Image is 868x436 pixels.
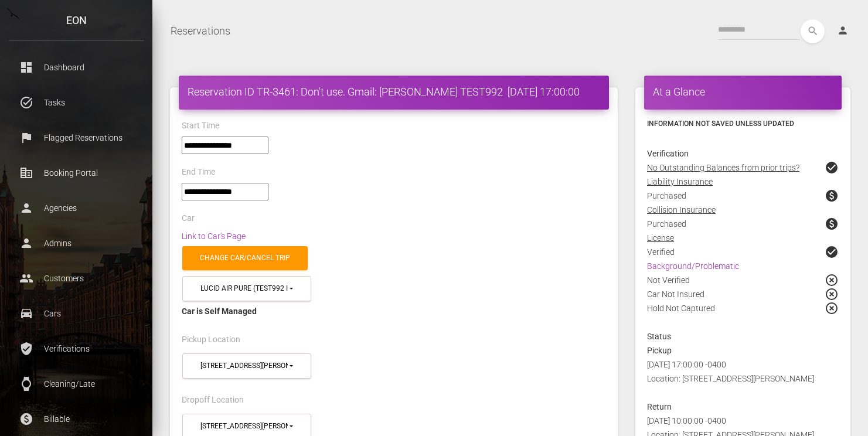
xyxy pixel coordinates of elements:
[9,299,144,328] a: drive_eta Cars
[182,276,311,301] button: Lucid Air Pure (TEST992 in 07302)
[200,361,288,371] div: [STREET_ADDRESS][PERSON_NAME]
[182,334,240,346] label: Pickup Location
[638,245,847,259] div: Verified
[18,164,135,182] p: Booking Portal
[828,19,859,43] a: person
[9,264,144,293] a: people Customers
[638,217,847,231] div: Purchased
[182,246,308,270] a: Change car/cancel trip
[18,129,135,147] p: Flagged Reservations
[9,229,144,258] a: person Admins
[9,369,144,398] a: watch Cleaning/Late
[18,305,135,322] p: Cars
[182,304,606,318] div: Car is Self Managed
[171,16,230,46] a: Reservations
[18,270,135,287] p: Customers
[647,149,689,158] strong: Verification
[182,353,311,379] button: 129 Montgomery St. (07302)
[638,273,847,287] div: Not Verified
[182,166,215,178] label: End Time
[9,53,144,82] a: dashboard Dashboard
[200,421,288,431] div: [STREET_ADDRESS][PERSON_NAME]
[9,334,144,363] a: verified_user Verifications
[825,217,839,231] span: paid
[182,213,195,224] label: Car
[647,360,814,383] span: [DATE] 17:00:00 -0400 Location: [STREET_ADDRESS][PERSON_NAME]
[182,394,244,406] label: Dropoff Location
[825,301,839,315] span: highlight_off
[18,410,135,428] p: Billable
[18,234,135,252] p: Admins
[647,332,671,341] strong: Status
[825,189,839,203] span: paid
[182,120,219,132] label: Start Time
[647,177,713,186] u: Liability Insurance
[638,301,847,329] div: Hold Not Captured
[9,404,144,434] a: paid Billable
[825,287,839,301] span: highlight_off
[825,273,839,287] span: highlight_off
[647,163,799,172] u: No Outstanding Balances from prior trips?
[9,158,144,188] a: corporate_fare Booking Portal
[9,123,144,152] a: flag Flagged Reservations
[18,375,135,393] p: Cleaning/Late
[647,346,672,355] strong: Pickup
[18,199,135,217] p: Agencies
[647,205,716,214] u: Collision Insurance
[825,161,839,175] span: check_circle
[801,19,825,43] button: search
[647,261,739,271] a: Background/Problematic
[188,84,600,99] h4: Reservation ID TR-3461: Don't use. Gmail: [PERSON_NAME] TEST992 [DATE] 17:00:00
[653,84,833,99] h4: At a Glance
[638,287,847,301] div: Car Not Insured
[18,94,135,111] p: Tasks
[200,284,288,294] div: Lucid Air Pure (TEST992 in 07302)
[647,118,839,129] h6: Information not saved unless updated
[638,189,847,203] div: Purchased
[18,340,135,357] p: Verifications
[825,245,839,259] span: check_circle
[647,233,674,243] u: License
[9,88,144,117] a: task_alt Tasks
[18,59,135,76] p: Dashboard
[647,402,672,411] strong: Return
[837,25,849,36] i: person
[9,193,144,223] a: person Agencies
[182,231,246,241] a: Link to Car's Page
